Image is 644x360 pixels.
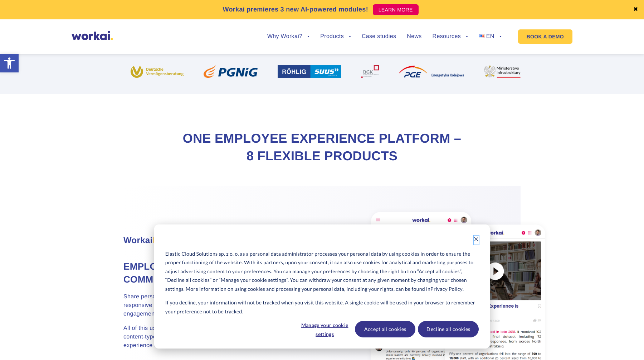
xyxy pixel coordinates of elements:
[373,4,419,15] a: LEARN MORE
[407,34,421,39] a: News
[223,5,368,14] p: Workai premieres 3 new AI-powered modules!
[474,236,479,245] button: Dismiss cookie banner
[123,324,338,350] p: All of this using a drag-and-drop CMS editor with over 200 layout blocks and 60 content-types, . ...
[267,34,309,39] a: Why Workai?
[362,34,396,39] a: Case studies
[153,236,183,245] span: Intranet
[355,321,416,337] button: Accept all cookies
[418,321,479,337] button: Decline all cookies
[486,33,494,39] span: EN
[154,224,490,349] div: Cookie banner
[297,321,352,337] button: Manage your cookie settings
[165,250,479,294] p: Elastic Cloud Solutions sp. z o. o. as a personal data administrator processes your personal data...
[433,34,468,39] a: Resources
[320,34,351,39] a: Products
[123,260,338,286] h4: Employee-centered internal communication
[123,234,338,247] h3: Workai
[165,298,479,316] p: If you decline, your information will not be tracked when you visit this website. A single cookie...
[179,130,465,165] h2: One Employee Experience Platform – 8 flexible products
[518,29,572,44] a: BOOK A DEMO
[430,285,463,294] a: Privacy Policy
[123,293,338,318] p: Share personalized news, organize in-company events, publish videos, and send responsive newslett...
[633,7,638,13] a: ✖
